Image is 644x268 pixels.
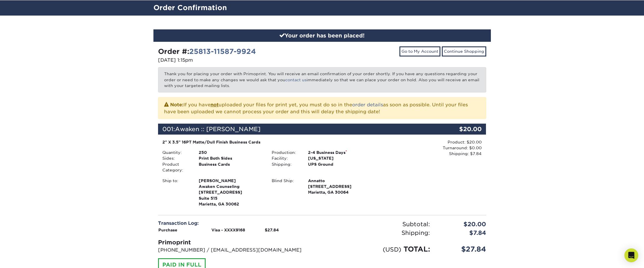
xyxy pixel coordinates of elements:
[158,220,318,227] div: Transaction Log:
[158,161,194,173] div: Product Category:
[199,178,263,207] strong: Marietta, GA 30062
[158,178,194,207] div: Ship to:
[399,46,440,56] a: Go to My Account
[431,124,486,135] div: $20.00
[211,228,245,232] strong: Visa - XXXX9168
[158,47,256,56] strong: Order #:
[304,161,377,167] div: UPS Ground
[199,195,263,201] span: Suite 515
[194,150,267,155] div: 250
[434,244,491,254] div: $27.84
[158,57,318,64] p: [DATE] 1:15pm
[153,29,491,42] div: Your order has been placed!
[199,178,263,184] span: [PERSON_NAME]
[211,102,219,107] b: not
[158,150,194,155] div: Quantity:
[170,102,183,107] strong: Note:
[308,178,372,195] strong: Marietta, GA 30064
[403,245,430,253] span: TOTAL:
[285,78,307,82] a: contact us
[175,126,260,133] span: Awaken :: [PERSON_NAME]
[304,150,377,155] div: 2-4 Business Days
[158,67,486,92] p: Thank you for placing your order with Primoprint. You will receive an email confirmation of your ...
[149,3,495,13] h2: Order Confirmation
[352,102,383,107] a: order details
[158,155,194,161] div: Sides:
[308,178,372,184] span: Annatto
[158,228,177,232] strong: Purchase
[322,229,434,237] div: Shipping:
[267,178,304,195] div: Blind Ship:
[158,247,318,254] p: [PHONE_NUMBER] / [EMAIL_ADDRESS][DOMAIN_NAME]
[15,15,63,20] div: Domain: [DOMAIN_NAME]
[1,250,49,266] iframe: Google Customer Reviews
[322,220,434,229] div: Subtotal:
[158,124,431,135] div: 001:
[624,248,638,262] div: Open Intercom Messenger
[265,228,279,232] strong: $27.84
[377,139,482,157] div: Product: $20.00 Turnaround: $0.00 Shipping: $7.84
[383,246,401,253] small: (USD)
[267,155,304,161] div: Facility:
[304,155,377,161] div: [US_STATE]
[267,161,304,167] div: Shipping:
[442,46,486,56] a: Continue Shopping
[434,220,491,229] div: $20.00
[158,238,318,247] div: Primoprint
[162,139,373,145] div: 2" X 3.5" 16PT Matte/Dull Finish Business Cards
[57,33,62,38] img: tab_keywords_by_traffic_grey.svg
[434,229,491,237] div: $7.84
[164,101,480,115] p: If you have uploaded your files for print yet, you must do so in the as soon as possible. Until y...
[308,184,372,189] span: [STREET_ADDRESS]
[199,184,263,189] span: Awaken Counseling
[267,150,304,155] div: Production:
[64,34,97,38] div: Keywords by Traffic
[9,15,14,20] img: website_grey.svg
[194,155,267,161] div: Print Both Sides
[199,189,263,195] span: [STREET_ADDRESS]
[194,161,267,173] div: Business Cards
[22,34,52,38] div: Domain Overview
[16,33,20,38] img: tab_domain_overview_orange.svg
[189,47,256,56] a: 25813-11587-9924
